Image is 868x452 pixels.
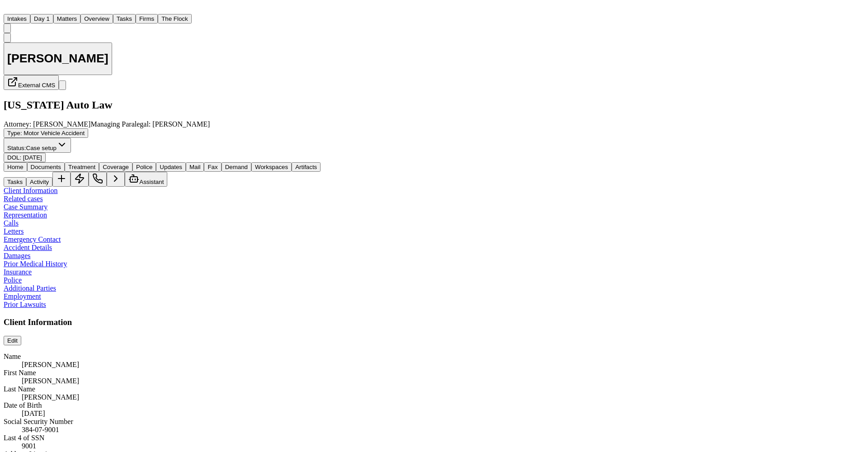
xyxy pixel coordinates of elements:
[4,244,52,251] a: Accident Details
[4,128,88,138] button: Edit Type: Motor Vehicle Accident
[103,164,129,170] span: Coverage
[52,172,71,187] button: Add Task
[4,268,32,276] a: Insurance
[113,14,136,24] button: Tasks
[4,219,19,227] a: Calls
[4,317,864,327] h3: Client Information
[4,203,47,211] a: Case Summary
[22,426,864,434] div: 384-07-9001
[4,138,71,153] button: Change status from Case setup
[295,164,317,170] span: Artifacts
[158,14,192,22] a: The Flock
[4,284,56,292] a: Additional Parties
[4,260,67,268] a: Prior Medical History
[33,120,90,128] span: [PERSON_NAME]
[7,145,26,151] span: Status:
[26,145,57,151] span: Case setup
[4,401,864,410] dt: Date of Birth
[22,410,864,418] div: [DATE]
[4,187,58,194] a: Client Information
[4,252,31,259] a: Damages
[90,120,151,128] span: Managing Paralegal:
[255,164,288,170] span: Workspaces
[53,14,80,24] button: Matters
[68,164,95,170] span: Treatment
[22,361,864,369] div: [PERSON_NAME]
[22,442,864,450] div: 9001
[7,164,24,170] span: Home
[4,14,30,24] button: Intakes
[4,336,21,345] button: Edit
[4,4,14,12] img: Finch Logo
[7,52,108,66] h1: [PERSON_NAME]
[71,172,89,187] button: Create Immediate Task
[4,418,864,426] dt: Social Security Number
[4,120,31,128] span: Attorney:
[4,33,11,42] button: Copy Matter ID
[7,130,22,137] span: Type :
[208,164,217,170] span: Fax
[80,14,113,22] a: Overview
[189,164,200,170] span: Mail
[31,164,61,170] span: Documents
[7,154,21,161] span: DOL :
[4,153,46,162] button: Edit DOL: 2025-06-25
[22,377,864,385] div: [PERSON_NAME]
[160,164,182,170] span: Updates
[80,14,113,24] button: Overview
[30,14,53,22] a: Day 1
[4,235,61,243] a: Emergency Contact
[4,385,864,393] dt: Last Name
[152,120,210,128] span: [PERSON_NAME]
[225,164,248,170] span: Demand
[18,82,55,89] span: External CMS
[4,369,864,377] dt: First Name
[136,164,152,170] span: Police
[23,154,42,161] span: [DATE]
[125,172,167,187] button: Assistant
[89,172,107,187] button: Make a Call
[4,276,22,284] a: Police
[30,14,53,24] button: Day 1
[24,130,85,137] span: Motor Vehicle Accident
[4,177,26,187] button: Tasks
[4,434,864,442] dt: Last 4 of SSN
[136,14,158,22] a: Firms
[4,227,24,235] a: Letters
[113,14,136,22] a: Tasks
[4,301,46,308] a: Prior Lawsuits
[22,393,864,401] div: [PERSON_NAME]
[53,14,80,22] a: Matters
[4,75,59,90] button: External CMS
[4,14,30,22] a: Intakes
[26,177,52,187] button: Activity
[4,353,864,361] dt: Name
[139,179,164,185] span: Assistant
[7,337,18,344] span: Edit
[4,211,47,219] a: Representation
[4,195,43,202] a: Related cases
[4,99,864,111] h2: [US_STATE] Auto Law
[4,6,14,14] a: Home
[136,14,158,24] button: Firms
[4,42,112,75] button: Edit matter name
[4,292,41,300] a: Employment
[158,14,192,24] button: The Flock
